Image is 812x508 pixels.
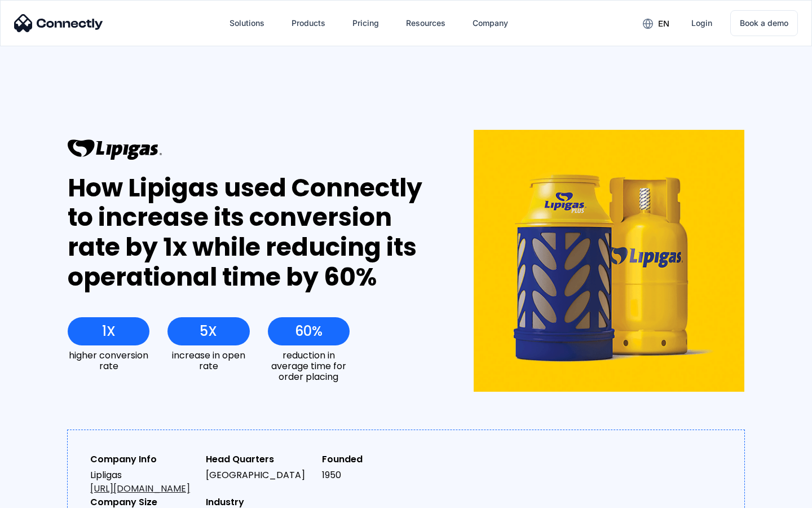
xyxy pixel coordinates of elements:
div: How Lipigas used Connectly to increase its conversion rate by 1x while reducing its operational t... [68,173,433,292]
div: Login [691,15,712,31]
a: Book a demo [730,10,798,36]
div: Resources [397,10,454,37]
ul: Language list [23,488,68,504]
a: Pricing [343,10,388,37]
div: en [634,15,678,32]
div: Company [473,15,508,31]
a: [URL][DOMAIN_NAME] [90,482,190,495]
a: Login [682,10,721,37]
aside: Language selected: English [11,488,68,504]
div: 5X [200,323,217,339]
div: Company Info [90,453,197,466]
div: [GEOGRAPHIC_DATA] [206,468,312,482]
div: 1X [102,323,116,339]
div: 1950 [322,468,429,482]
div: Head Quarters [206,453,312,466]
div: Pricing [352,15,379,31]
div: 60% [295,323,323,339]
div: Products [283,10,334,37]
div: Lipligas [90,468,197,496]
div: increase in open rate [167,350,249,371]
div: Solutions [220,10,273,37]
div: higher conversion rate [68,350,149,371]
div: Founded [322,453,429,466]
div: Resources [406,15,445,31]
div: Solutions [230,15,264,31]
div: Products [292,15,325,31]
div: reduction in average time for order placing [268,350,350,383]
div: en [658,16,669,32]
img: Connectly Logo [14,14,103,32]
div: Company [464,10,517,37]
